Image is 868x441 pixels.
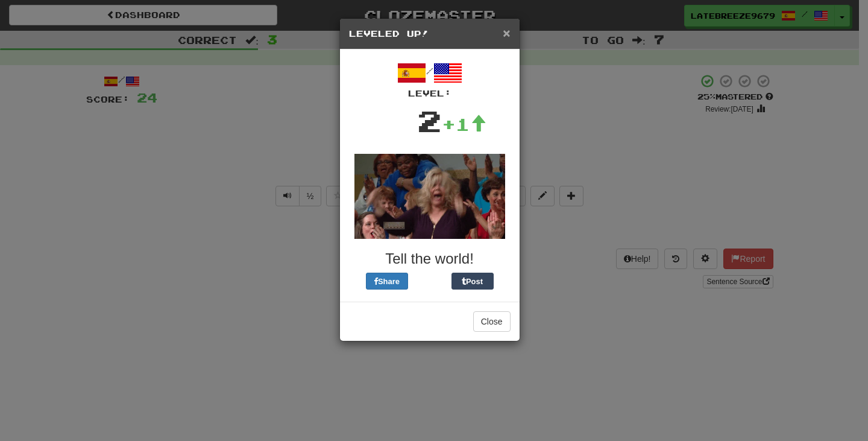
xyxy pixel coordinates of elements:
div: / [349,59,511,100]
h3: Tell the world! [349,251,511,267]
iframe: X Post Button [408,273,451,290]
img: happy-lady-c767e5519d6a7a6d241e17537db74d2b6302dbbc2957d4f543dfdf5f6f88f9b5.gif [354,154,505,239]
span: × [503,26,510,40]
button: Close [473,311,511,332]
div: 2 [417,100,442,142]
button: Post [451,273,494,290]
h5: Leveled Up! [349,28,511,40]
div: +1 [442,112,486,136]
div: Level: [349,87,511,100]
button: Share [366,273,408,290]
button: Close [503,27,510,39]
